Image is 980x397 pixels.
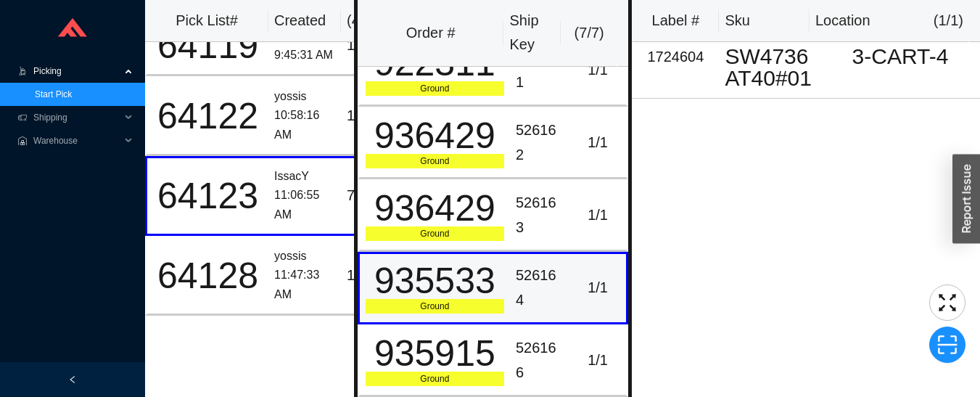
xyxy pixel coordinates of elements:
[153,98,263,134] div: 64122
[33,106,120,129] span: Shipping
[516,118,564,167] div: 526162
[826,46,974,67] div: 3-CART-4
[347,9,393,33] div: ( 4 )
[366,372,504,386] div: Ground
[347,104,391,128] div: 1 / 4
[929,327,965,363] button: scan
[347,263,391,287] div: 1 / 1
[35,89,72,99] a: Start Pick
[930,292,965,314] span: fullscreen
[575,203,621,227] div: 1 / 1
[516,336,564,385] div: 526166
[516,46,564,94] div: 526161
[366,81,504,96] div: Ground
[725,24,815,89] div: TOT SW4736AT40#01
[153,258,263,294] div: 64128
[153,178,263,214] div: 64123
[347,33,391,57] div: 1 / 1
[929,285,965,321] button: fullscreen
[567,21,612,45] div: ( 7 / 7 )
[274,106,335,144] div: 10:58:16 AM
[274,46,335,65] div: 9:45:31 AM
[930,334,965,356] span: scan
[366,154,504,168] div: Ground
[516,263,564,312] div: 526164
[274,247,335,266] div: yossis
[366,335,504,372] div: 935915
[815,9,870,33] div: Location
[366,263,504,299] div: 935533
[274,167,335,187] div: IssacY
[516,191,564,240] div: 526163
[366,118,504,154] div: 936429
[274,266,335,304] div: 11:47:33 AM
[33,129,120,152] span: Warehouse
[934,9,963,33] div: ( 1 / 1 )
[274,186,335,224] div: 11:06:55 AM
[274,87,335,107] div: yossis
[575,348,621,372] div: 1 / 1
[153,28,263,64] div: 64119
[366,190,504,226] div: 936429
[347,184,391,208] div: 7 / 11
[575,58,621,82] div: 1 / 1
[366,226,504,241] div: Ground
[68,375,77,384] span: left
[366,299,504,314] div: Ground
[33,60,120,83] span: Picking
[638,45,713,69] div: 1724604
[575,131,621,155] div: 1 / 1
[575,276,621,300] div: 1 / 1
